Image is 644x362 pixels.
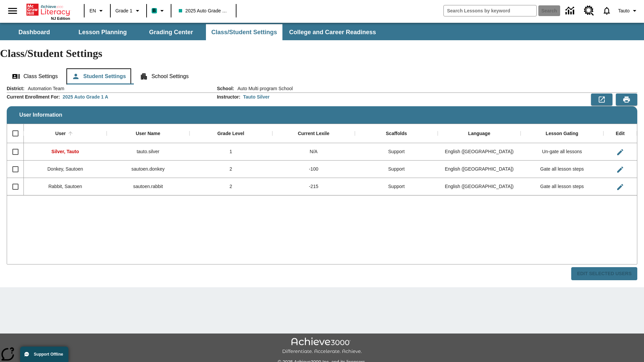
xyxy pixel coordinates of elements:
div: Current Lexile [298,131,329,137]
a: Data Center [561,2,580,20]
div: sautoen.rabbit [107,178,190,195]
button: Print Preview [616,94,637,106]
button: Class/Student Settings [206,24,282,40]
div: Lesson Gating [546,131,578,137]
div: -100 [272,161,355,178]
h2: Current Enrollment For : [7,94,60,100]
div: sautoen.donkey [107,161,190,178]
span: 2025 Auto Grade 1 A [179,7,228,14]
div: Support [355,143,438,161]
div: Language [468,131,490,137]
div: User Name [136,131,160,137]
span: Tauto [618,7,630,14]
div: Edit [616,131,625,137]
div: Home [26,2,70,20]
span: Support Offline [34,352,63,357]
button: School Settings [135,68,194,84]
button: Export to CSV [591,94,612,106]
span: Silver, Tauto [51,149,79,154]
span: EN [90,7,96,14]
div: N/A [272,143,355,161]
div: Tauto Silver [243,94,270,100]
div: Class/Student Settings [7,68,637,84]
span: NJ Edition [51,16,70,20]
img: Achieve3000 Differentiate Accelerate Achieve [282,338,362,355]
button: Boost Class color is teal. Change class color [149,5,169,17]
h2: School : [217,86,234,92]
span: Rabbit, Sautoen [48,184,82,189]
div: Gate all lesson steps [521,161,603,178]
button: College and Career Readiness [284,24,381,40]
button: Edit User [613,145,627,159]
button: Dashboard [1,24,68,40]
div: Un-gate all lessons [521,143,603,161]
button: Grading Center [138,24,205,40]
button: Profile/Settings [615,5,641,17]
div: Scaffolds [386,131,407,137]
div: 2025 Auto Grade 1 A [63,94,108,100]
div: -215 [272,178,355,195]
button: Grade: Grade 1, Select a grade [113,5,144,17]
span: Grade 1 [115,7,132,14]
div: Support [355,161,438,178]
button: Edit User [613,163,627,176]
input: search field [444,5,536,16]
span: B [153,6,156,15]
span: Donkey, Sautoen [47,166,83,172]
div: 1 [190,143,272,161]
div: User [55,131,66,137]
h2: Instructor : [217,94,240,100]
div: tauto.silver [107,143,190,161]
div: Grade Level [217,131,244,137]
div: 2 [190,161,272,178]
div: English (US) [438,143,521,161]
span: Automation Team [24,85,64,92]
span: User Information [19,112,62,118]
button: Open side menu [3,1,22,21]
button: Lesson Planning [69,24,136,40]
div: Gate all lesson steps [521,178,603,195]
button: Class Settings [7,68,63,84]
div: English (US) [438,161,521,178]
div: English (US) [438,178,521,195]
button: Student Settings [66,68,131,84]
div: Support [355,178,438,195]
a: Notifications [598,2,615,19]
div: User Information [7,85,637,281]
a: Home [26,3,70,16]
a: Resource Center, Will open in new tab [580,2,598,20]
button: Language: EN, Select a language [87,5,108,17]
button: Support Offline [20,347,68,362]
span: Auto Multi program School [234,85,293,92]
h2: District : [7,86,24,92]
button: Edit User [613,180,627,194]
div: 2 [190,178,272,195]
